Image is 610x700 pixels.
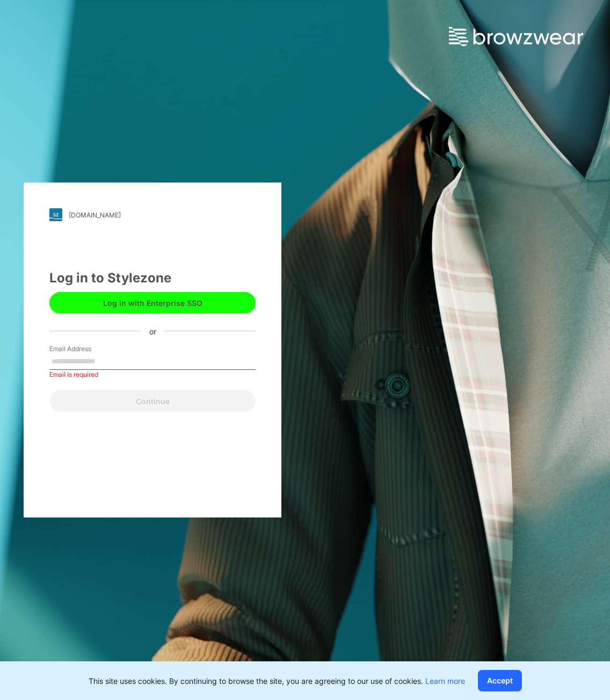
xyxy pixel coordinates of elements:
label: Email Address [49,344,125,354]
div: Email is required [49,370,256,380]
img: browzwear-logo.e42bd6dac1945053ebaf764b6aa21510.svg [449,27,583,46]
button: Log in with Enterprise SSO [49,292,256,313]
p: This site uses cookies. By continuing to browse the site, you are agreeing to our use of cookies. [89,675,465,687]
a: Learn more [425,676,465,686]
a: [DOMAIN_NAME] [49,208,256,221]
div: Log in to Stylezone [49,268,256,288]
img: stylezone-logo.562084cfcfab977791bfbf7441f1a819.svg [49,208,62,221]
button: Accept [478,670,522,691]
div: [DOMAIN_NAME] [69,211,121,219]
div: or [141,325,165,337]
